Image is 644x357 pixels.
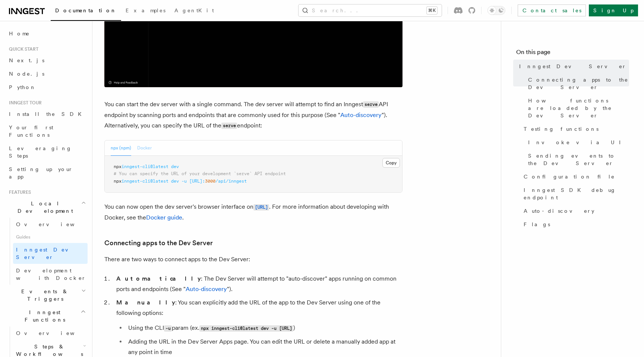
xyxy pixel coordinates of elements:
span: Home [9,30,30,37]
a: AgentKit [170,2,218,20]
span: Connecting apps to the Dev Server [528,76,629,91]
li: : The Dev Server will attempt to "auto-discover" apps running on common ports and endpoints (See ... [114,274,402,294]
span: npx [114,164,121,169]
code: serve [221,123,237,129]
a: Your first Functions [6,121,88,142]
span: Your first Functions [9,124,53,138]
span: Documentation [55,7,117,13]
span: npx [114,178,121,184]
span: Install the SDK [9,111,86,117]
button: Events & Triggers [6,285,88,306]
a: [URL] [253,203,269,210]
a: Home [6,27,88,40]
a: Connecting apps to the Dev Server [525,73,629,94]
span: AgentKit [174,7,214,13]
a: Development with Docker [13,264,88,285]
span: 3000 [205,178,215,184]
span: Configuration file [524,173,615,180]
strong: Manually [116,299,175,306]
span: dev [171,178,179,184]
a: Invoke via UI [525,136,629,149]
span: [URL]: [189,178,205,184]
a: Node.js [6,67,88,80]
span: Overview [16,330,93,336]
span: Setting up your app [9,166,73,180]
a: Inngest SDK debug endpoint [521,183,629,204]
span: Auto-discovery [524,207,594,215]
button: Inngest Functions [6,306,88,326]
p: You can now open the dev server's browser interface on . For more information about developing wi... [104,202,402,223]
span: inngest-cli@latest [121,178,168,184]
a: Sign Up [589,4,638,16]
a: How functions are loaded by the Dev Server [525,94,629,122]
code: npx inngest-cli@latest dev -u [URL] [199,325,293,332]
span: Inngest Functions [6,309,80,323]
span: Guides [13,231,88,243]
span: Examples [126,7,165,13]
span: Inngest Dev Server [16,247,80,260]
code: -u [164,325,172,332]
button: Toggle dark mode [487,6,505,15]
a: Setting up your app [6,162,88,183]
a: Docker guide [146,214,182,221]
span: /api/inngest [215,178,247,184]
strong: Automatically [116,275,201,282]
a: Examples [121,2,170,20]
a: Python [6,80,88,94]
span: Overview [16,221,93,227]
span: How functions are loaded by the Dev Server [528,97,629,119]
code: [URL] [253,204,269,211]
span: # You can specify the URL of your development `serve` API endpoint [114,171,286,176]
a: Testing functions [521,122,629,136]
a: Sending events to the Dev Server [525,149,629,170]
a: Auto-discovery [521,204,629,218]
button: Local Development [6,197,88,218]
a: Documentation [51,2,121,21]
span: Quick start [6,46,38,52]
span: Invoke via UI [528,139,627,146]
span: Node.js [9,71,44,77]
a: Leveraging Steps [6,142,88,162]
span: Next.js [9,57,44,63]
span: Inngest Dev Server [519,63,626,70]
a: Overview [13,326,88,340]
button: Copy [382,158,400,168]
a: Contact sales [518,4,586,16]
button: npx (npm) [111,140,131,156]
a: Auto-discovery [186,285,227,293]
span: Development with Docker [16,268,86,281]
span: dev [171,164,179,169]
a: Install the SDK [6,107,88,121]
a: Inngest Dev Server [516,60,629,73]
span: Flags [524,221,550,228]
span: Local Development [6,200,81,215]
a: Overview [13,218,88,231]
button: Search...⌘K [299,4,442,16]
a: Flags [521,218,629,231]
span: Events & Triggers [6,288,81,303]
p: You can start the dev server with a single command. The dev server will attempt to find an Innges... [104,99,402,131]
a: Configuration file [521,170,629,183]
p: There are two ways to connect apps to the Dev Server: [104,254,402,265]
span: Inngest tour [6,100,42,106]
a: Inngest Dev Server [13,243,88,264]
h4: On this page [516,48,629,60]
a: Next.js [6,54,88,67]
li: Using the CLI param (ex. ) [126,323,402,334]
span: Inngest SDK debug endpoint [524,186,629,201]
div: Local Development [6,218,88,285]
span: inngest-cli@latest [121,164,168,169]
span: Python [9,84,36,90]
span: -u [181,178,187,184]
span: Testing functions [524,125,599,133]
code: serve [363,101,379,108]
a: Connecting apps to the Dev Server [104,238,213,248]
kbd: ⌘K [427,7,437,14]
span: Sending events to the Dev Server [528,152,629,167]
span: Features [6,189,31,195]
a: Auto-discovery [340,111,382,119]
button: Docker [137,140,152,156]
span: Leveraging Steps [9,145,72,159]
